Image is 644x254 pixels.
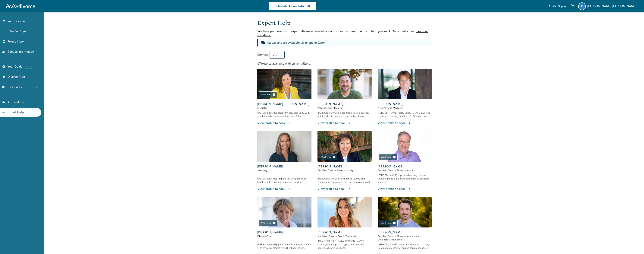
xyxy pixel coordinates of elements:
span: line_end_arrow_notch [407,187,411,191]
span: menu_book [2,86,5,89]
div: Watch Intro [319,154,337,160]
span: Certified Divorce Financial Analyst and Collaborative Divorce [378,235,432,241]
span: line_end_arrow_notch [287,187,290,191]
iframe: Chat Widget [625,236,644,254]
img: Desiree Howard [257,131,311,162]
span: Attorney and Mediator [317,106,372,110]
img: Sandra Giudici [317,131,372,162]
span: play_circle [333,156,336,159]
a: View profile to bookline_end_arrow_notch [257,187,311,191]
img: Kim Goodman [257,197,311,227]
span: play_circle [393,221,396,224]
div: 17 experts available with current filters. [257,62,432,66]
img: John Duffy [378,197,432,227]
span: [PERSON_NAME] [378,230,432,235]
span: shopping_basket [2,101,5,104]
div: [PERSON_NAME] supports divorcing couples through financial planning and property-focused strategy. [378,174,432,184]
div: [PERSON_NAME] brings divorce financial clarity from both professional and personal experience. [378,243,432,250]
span: explore [2,65,5,68]
span: list_alt_check [2,75,5,78]
span: meet our standards. [257,29,428,37]
div: Watch Intro [379,154,398,160]
img: Claudia Brown Coulter [257,69,311,99]
span: Resources [2,85,22,89]
span: groups [2,111,5,114]
span: AI beta [25,65,32,68]
div: [PERSON_NAME] simplifies divorce, breaking legalese into confident, supportive next steps. [257,177,311,184]
div: [PERSON_NAME] guides families through divorce with empathy, strategy, and firsthand insight. [257,243,311,250]
span: shopping_cart [571,4,575,8]
img: Jeff Landers [378,131,432,162]
div: Watch Intro [379,220,398,226]
span: forum [261,40,265,45]
span: play_circle [273,221,276,224]
span: Divorce Coach [257,235,311,238]
a: phone_in_talkGet Support [549,5,568,8]
a: View profile to bookline_end_arrow_notch [257,121,311,125]
button: All [270,51,285,59]
span: phone_in_talk [549,5,552,8]
span: Certified Divorce Financial Analyst [378,169,432,172]
a: View profile to bookline_end_arrow_notch [378,121,432,125]
span: [PERSON_NAME] [PERSON_NAME] [257,102,311,106]
span: Attorney [257,169,311,172]
span: Get Support [553,5,568,8]
div: [DEMOGRAPHIC_DATA][PERSON_NAME] conflict, offering practical, personalized, and peaceful divorce ... [317,240,372,250]
span: line_end_arrow_notch [407,121,411,125]
a: Schedule A Free Info Call [268,2,316,11]
div: All [273,53,278,57]
span: expand_more [35,85,39,89]
span: [PERSON_NAME] [317,164,372,169]
span: play_circle [393,156,396,159]
div: All experts are available via phone or Zoom [267,40,326,45]
span: Forms Inbox [8,40,24,44]
div: [PERSON_NAME] offers financial clarity and planning for complex divorce decisions nationwide. [317,177,372,184]
span: play_circle [273,93,276,96]
span: line_end_arrow_notch [347,187,351,191]
div: [PERSON_NAME] helps families, especially with special needs, resolve conflict peacefully. [257,111,311,118]
span: [PERSON_NAME] [257,164,311,169]
span: [PERSON_NAME] [378,102,432,106]
span: Service: [257,53,268,57]
div: Watch Intro [259,220,277,226]
span: [PERSON_NAME] [317,102,372,106]
img: Kristen Howerton [317,197,372,227]
span: line_end_arrow_notch [287,121,290,125]
span: inbox [2,40,5,43]
a: View profile to bookline_end_arrow_notch [317,121,372,125]
img: Anne Mania [378,69,432,99]
span: [PERSON_NAME] [317,230,372,235]
span: line_end_arrow_notch [347,121,351,125]
span: [PERSON_NAME] [378,164,432,169]
span: Mediator, Divorce Coach, Therapist [317,235,372,238]
img: johnt.ramirez.o@gmail.com [578,2,586,10]
div: Watch Intro [259,91,277,98]
p: We have partnered with expert attorneys, mediators, and more to connect you with help you want. O... [257,29,432,37]
h1: Expert Help [257,18,432,28]
span: Attorney and Mediator [378,106,432,110]
span: Mediator [257,106,311,110]
a: View profile to bookline_end_arrow_notch [378,187,432,191]
span: Certified Divorce Financial Analyst [317,169,372,172]
img: Neil Forester [317,69,372,99]
span: people [2,50,5,53]
span: flag_2 [2,20,5,23]
a: View profile to bookline_end_arrow_notch [317,187,372,191]
div: [PERSON_NAME] resolves [US_STATE] divorces practically, keeping families out of the courtroom. [378,111,432,118]
span: [PERSON_NAME] [PERSON_NAME] [587,4,638,8]
span: [PERSON_NAME] [257,230,311,235]
div: [PERSON_NAME] is a courtroom-tested attorney guiding clients through collaborative divorce. [317,111,372,118]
